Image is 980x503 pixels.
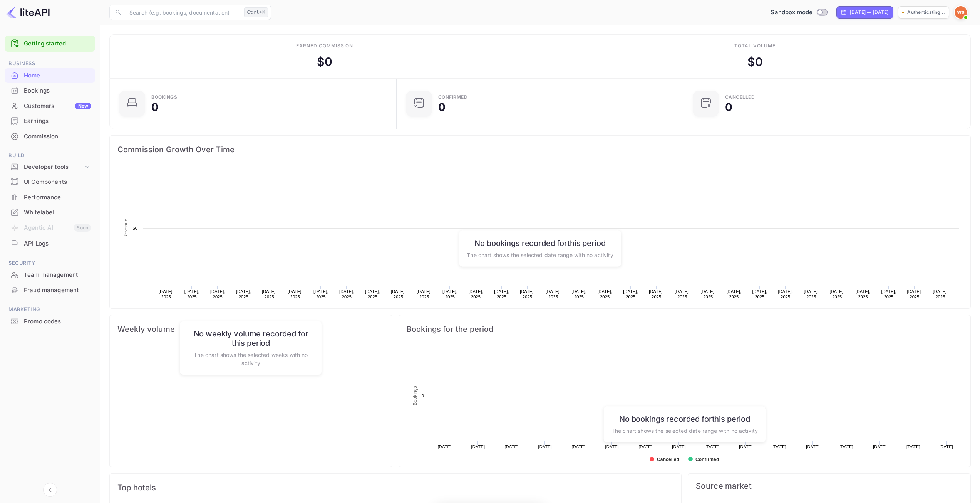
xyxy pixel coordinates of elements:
[850,9,888,16] div: [DATE] — [DATE]
[262,289,277,299] text: [DATE], 2025
[412,386,418,405] text: Bookings
[188,329,314,348] h6: No weekly volume recorded for this period
[5,99,95,114] div: CustomersNew
[657,457,679,462] text: Cancelled
[752,289,767,299] text: [DATE], 2025
[5,267,95,283] div: Team management
[438,102,446,113] div: 0
[43,483,57,497] button: Collapse navigation
[24,271,91,279] div: Team management
[5,259,95,267] span: Security
[505,444,519,449] text: [DATE]
[236,289,251,299] text: [DATE], 2025
[829,289,844,299] text: [DATE], 2025
[520,289,535,299] text: [DATE], 2025
[24,39,91,48] a: Getting started
[700,289,715,299] text: [DATE], 2025
[117,323,384,335] span: Weekly volume
[365,289,380,299] text: [DATE], 2025
[5,59,95,68] span: Business
[5,68,95,82] a: Home
[5,305,95,314] span: Marketing
[5,267,95,282] a: Team management
[5,236,95,251] div: API Logs
[5,205,95,219] a: Whitelabel
[806,444,820,449] text: [DATE]
[438,95,468,99] div: Confirmed
[151,102,159,113] div: 0
[873,444,887,449] text: [DATE]
[804,289,819,299] text: [DATE], 2025
[442,289,457,299] text: [DATE], 2025
[24,286,91,295] div: Fraud management
[649,289,664,299] text: [DATE], 2025
[5,151,95,160] span: Build
[5,83,95,98] div: Bookings
[734,42,776,49] div: Total volume
[5,314,95,328] a: Promo codes
[696,481,963,491] span: Source market
[117,481,673,494] span: Top hotels
[546,289,561,299] text: [DATE], 2025
[159,289,174,299] text: [DATE], 2025
[313,289,328,299] text: [DATE], 2025
[907,289,922,299] text: [DATE], 2025
[906,444,920,449] text: [DATE]
[5,114,95,128] a: Earnings
[5,83,95,98] a: Bookings
[5,114,95,129] div: Earnings
[24,117,91,126] div: Earnings
[881,289,896,299] text: [DATE], 2025
[244,7,268,17] div: Ctrl+K
[125,5,241,20] input: Search (e.g. bookings, documentation)
[605,444,619,449] text: [DATE]
[24,208,91,217] div: Whitelabel
[939,444,953,449] text: [DATE]
[933,289,948,299] text: [DATE], 2025
[467,238,613,247] h6: No bookings recorded for this period
[534,308,554,313] text: Revenue
[638,444,652,449] text: [DATE]
[705,444,719,449] text: [DATE]
[5,236,95,251] a: API Logs
[725,95,755,99] div: CANCELLED
[5,99,95,113] a: CustomersNew
[24,178,91,187] div: UI Components
[6,6,50,19] img: LiteAPI logo
[24,71,91,80] div: Home
[75,103,91,109] div: New
[747,53,763,71] div: $ 0
[771,8,812,17] span: Sandbox mode
[407,323,963,335] span: Bookings for the period
[836,6,893,19] div: Click to change the date range period
[611,414,758,423] h6: No bookings recorded for this period
[726,289,741,299] text: [DATE], 2025
[5,283,95,297] a: Fraud management
[24,132,91,141] div: Commission
[467,251,613,259] p: The chart shows the selected date range with no activity
[24,86,91,95] div: Bookings
[5,205,95,220] div: Whitelabel
[739,444,753,449] text: [DATE]
[772,444,786,449] text: [DATE]
[571,444,585,449] text: [DATE]
[151,95,177,99] div: Bookings
[623,289,638,299] text: [DATE], 2025
[5,68,95,83] div: Home
[5,175,95,189] a: UI Components
[611,426,758,434] p: The chart shows the selected date range with no activity
[417,289,432,299] text: [DATE], 2025
[24,239,91,248] div: API Logs
[494,289,509,299] text: [DATE], 2025
[5,129,95,144] div: Commission
[188,351,314,367] p: The chart shows the selected weeks with no activity
[767,8,830,17] div: Switch to Production mode
[839,444,853,449] text: [DATE]
[210,289,225,299] text: [DATE], 2025
[5,283,95,298] div: Fraud management
[856,289,871,299] text: [DATE], 2025
[5,190,95,205] div: Performance
[123,219,129,237] text: Revenue
[132,226,137,230] text: $0
[5,314,95,329] div: Promo codes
